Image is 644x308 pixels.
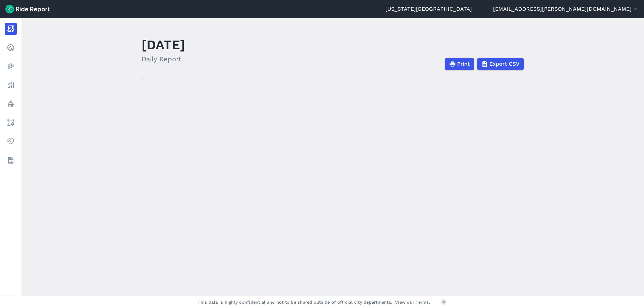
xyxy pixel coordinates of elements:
a: Report [5,23,17,35]
h2: Daily Report [142,54,185,64]
span: Export CSV [489,60,520,68]
a: Realtime [5,42,17,54]
a: [US_STATE][GEOGRAPHIC_DATA] [385,5,472,13]
a: Analyze [5,79,17,91]
a: Datasets [5,154,17,166]
a: View our Terms. [395,299,430,305]
a: Health [5,135,17,147]
span: Print [457,60,470,68]
img: Ride Report [5,5,50,13]
a: Areas [5,117,17,129]
h1: [DATE] [142,36,185,54]
button: Export CSV [477,58,524,70]
button: [EMAIL_ADDRESS][PERSON_NAME][DOMAIN_NAME] [493,5,639,13]
a: Policy [5,98,17,110]
a: Heatmaps [5,60,17,72]
button: Print [445,58,474,70]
